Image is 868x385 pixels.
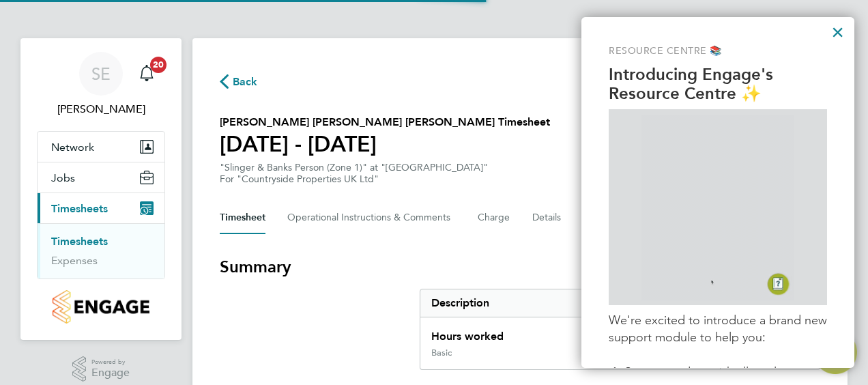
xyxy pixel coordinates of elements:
span: Simon Elliss [37,101,165,117]
button: Operational Instructions & Comments [287,201,456,234]
span: 20 [150,57,167,73]
div: "Slinger & Banks Person (Zone 1)" at "[GEOGRAPHIC_DATA]" [220,162,488,185]
img: GIF of Resource Centre being opened [641,115,794,300]
span: Engage [91,367,130,379]
span: Timesheets [51,202,108,215]
div: Description [420,289,720,317]
div: Summary [420,289,820,370]
button: Timesheet [220,201,265,234]
button: Charge [478,201,510,234]
a: Go to account details [37,52,165,117]
span: Powered by [91,356,130,368]
p: Introducing Engage's [609,65,827,85]
div: Basic [431,347,452,358]
p: Resource Centre 📚 [609,44,827,58]
nav: Main navigation [20,38,182,340]
span: Network [51,141,94,154]
a: Go to home page [37,290,165,324]
h2: [PERSON_NAME] [PERSON_NAME] [PERSON_NAME] Timesheet [220,114,550,130]
span: Jobs [51,171,75,184]
button: Close [831,21,844,43]
p: We're excited to introduce a brand new support module to help you: [609,312,827,346]
button: Details [532,201,564,234]
h3: Summary [220,256,820,278]
div: Hours worked [420,317,720,347]
div: For "Countryside Properties UK Ltd" [220,173,488,185]
h1: [DATE] - [DATE] [220,130,550,158]
span: SE [91,65,111,83]
img: countryside-properties-logo-retina.png [53,290,149,324]
a: Expenses [51,254,98,267]
a: Timesheets [51,235,108,248]
p: Resource Centre ✨ [609,84,827,104]
span: Back [233,74,258,90]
